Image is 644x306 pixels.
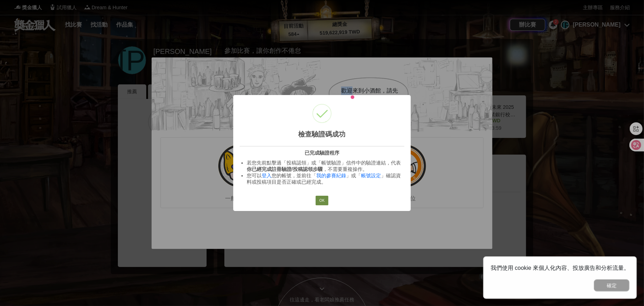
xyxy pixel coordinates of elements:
[247,173,404,185] li: 您可以 您的帳號，並前往「 」或「 」確認資料或投稿項目是否正確或已經完成。
[247,160,404,173] li: 若您先前點擊過「投稿認領」或「帳號驗證」信件中的驗證連結，代表 ，不需要重複操作。
[594,279,629,291] button: 確定
[247,166,323,172] strong: 你已經完成註冊驗證/投稿認領步驟
[316,196,328,206] button: OK
[262,173,272,178] a: 登入
[361,173,381,178] a: 帳號設定
[491,265,629,271] span: 我們使用 cookie 來個人化內容、投放廣告和分析流量。
[305,150,339,156] strong: 已完成驗證程序
[233,125,411,139] h2: 檢查驗證碼成功
[316,173,346,178] a: 我的參賽紀錄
